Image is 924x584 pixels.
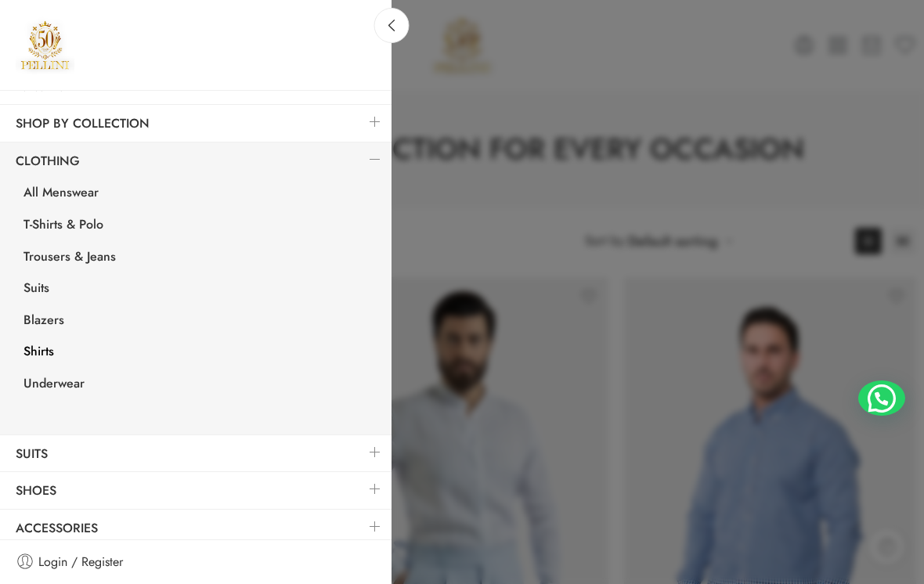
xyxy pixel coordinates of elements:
a: Blazers [8,306,392,338]
a: Login / Register [16,552,376,572]
span: Login / Register [38,552,123,572]
a: All Menswear [8,178,392,211]
a: Shirts [8,337,392,370]
a: Trousers & Jeans [8,243,392,275]
a: Pellini - [16,16,74,74]
a: Underwear [8,370,392,402]
a: T-Shirts & Polo [8,211,392,243]
a: Suits [8,274,392,306]
img: Pellini [16,16,74,74]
